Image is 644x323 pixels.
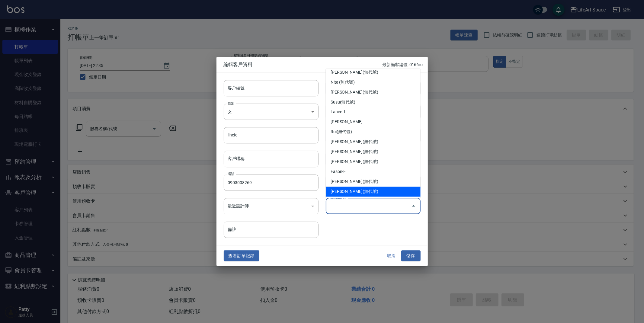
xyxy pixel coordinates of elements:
[326,197,421,207] li: Abby-Ａ
[326,117,421,127] li: [PERSON_NAME]
[409,201,418,211] button: Close
[326,187,421,197] li: [PERSON_NAME](無代號)
[224,104,319,120] div: 女
[326,127,421,137] li: Roi(無代號)
[326,97,421,107] li: Susu(無代號)
[401,250,421,261] button: 儲存
[326,157,421,167] li: [PERSON_NAME](無代號)
[326,107,421,117] li: Lance -L
[326,177,421,187] li: [PERSON_NAME](無代號)
[382,62,423,68] p: 最新顧客編號: 0166ro
[330,195,346,200] label: 偏好設計師
[326,147,421,157] li: [PERSON_NAME](無代號)
[224,62,383,68] span: 編輯客戶資料
[326,87,421,97] li: [PERSON_NAME](無代號)
[382,250,401,261] button: 取消
[326,167,421,177] li: Eason-E
[326,67,421,77] li: [PERSON_NAME](無代號)
[224,250,259,261] button: 查看訂單記錄
[228,172,234,176] label: 電話
[228,101,234,105] label: 性別
[326,137,421,147] li: [PERSON_NAME](無代號)
[326,77,421,87] li: Nita (無代號)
